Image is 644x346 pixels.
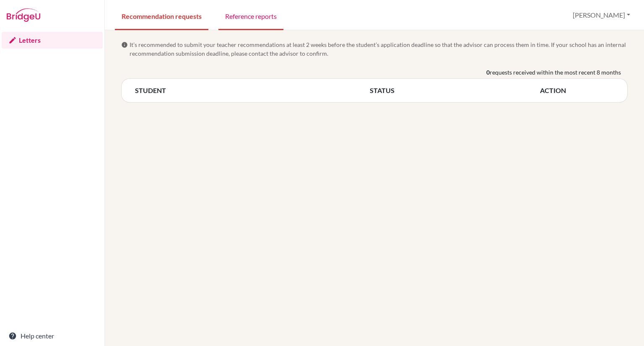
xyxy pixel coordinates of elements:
b: 0 [486,68,490,77]
th: ACTION [540,85,614,96]
button: [PERSON_NAME] [569,7,634,23]
a: Recommendation requests [115,1,208,30]
span: It’s recommended to submit your teacher recommendations at least 2 weeks before the student’s app... [130,40,628,58]
a: Help center [2,328,103,344]
th: STUDENT [135,85,370,96]
img: Bridge-U [7,8,40,22]
span: requests received within the most recent 8 months [490,68,621,77]
th: STATUS [370,85,540,96]
a: Reference reports [218,1,283,30]
a: Letters [2,32,103,49]
span: info [121,41,128,48]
